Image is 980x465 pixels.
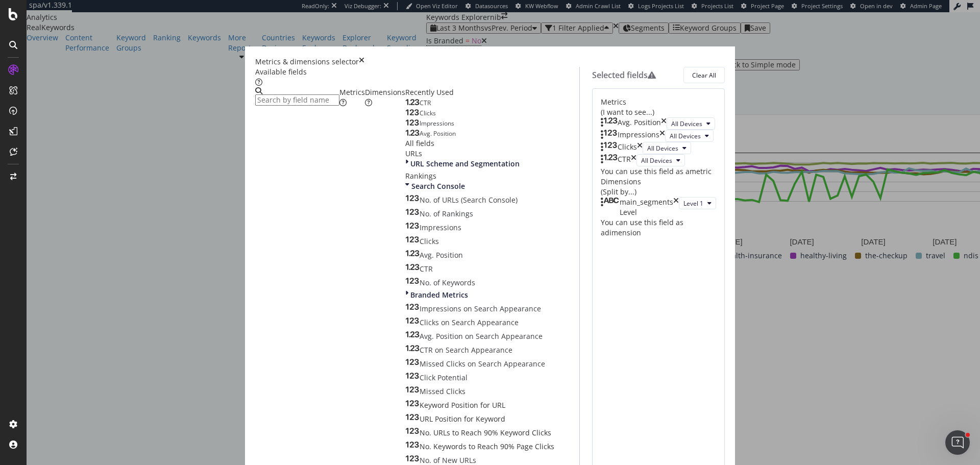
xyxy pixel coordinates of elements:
span: Search Console [411,181,465,191]
span: All Devices [647,144,678,153]
span: Click Potential [420,373,468,382]
span: No. of New URLs [420,455,476,465]
span: Avg. Position [420,250,463,260]
div: times [659,130,665,142]
div: Metrics [339,87,365,108]
span: Avg. Position [420,129,456,138]
div: Dimensions [601,177,716,197]
button: All Devices [665,130,714,142]
span: Keyword Position for URL [420,400,505,410]
button: All Devices [667,117,715,130]
span: CTR [420,99,431,107]
div: URLs [405,149,579,159]
span: No. Keywords to Reach 90% Page Clicks [420,442,554,451]
button: All Devices [636,154,685,166]
span: No. of Keywords [420,278,475,287]
span: No. of URLs (Search Console) [420,195,518,205]
span: No. of Rankings [420,209,473,218]
span: All Devices [670,132,701,140]
div: Dimensions [365,87,405,108]
button: All Devices [643,142,691,154]
div: Clear All [692,71,716,80]
div: main_segments LeveltimesLevel 1 [601,197,716,217]
div: You can use this field as a metric [601,166,716,177]
span: CTR on Search Appearance [420,345,512,355]
div: (I want to see...) [601,107,716,117]
div: You can use this field as a dimension [601,217,716,238]
span: Clicks [420,109,436,117]
div: times [637,142,643,154]
span: Branded Metrics [410,290,468,300]
span: Impressions on Search Appearance [420,304,541,313]
div: times [673,197,679,217]
div: main_segments Level [620,197,673,217]
div: Avg. Position [618,117,661,130]
span: All Devices [641,156,672,165]
div: ClickstimesAll Devices [601,142,716,154]
div: (Split by...) [601,187,716,197]
span: Level 1 [683,199,703,208]
span: Clicks on Search Appearance [420,317,519,327]
div: Metrics & dimensions selector [255,57,359,67]
div: times [631,154,636,166]
div: Impressions [618,130,659,142]
input: Search by field name [255,94,339,106]
span: CTR [420,264,433,274]
div: times [359,57,364,67]
div: Rankings [405,171,579,181]
span: URL Scheme and Segmentation [410,159,520,168]
div: All fields [405,138,579,149]
div: Avg. PositiontimesAll Devices [601,117,716,130]
span: Impressions [420,223,461,232]
div: CTRtimesAll Devices [601,154,716,166]
iframe: Intercom live chat [945,430,970,455]
span: All Devices [671,119,702,128]
span: Impressions [420,119,454,128]
div: CTR [618,154,631,166]
button: Clear All [683,67,725,83]
div: times [661,117,667,130]
div: Recently Used [405,87,579,97]
span: Avg. Position on Search Appearance [420,331,543,341]
div: Clicks [618,142,637,154]
span: Missed Clicks [420,386,465,396]
div: Selected fields [592,69,656,81]
span: Clicks [420,236,439,246]
div: ImpressionstimesAll Devices [601,130,716,142]
div: Available fields [255,67,579,77]
span: URL Position for Keyword [420,414,505,424]
span: No. URLs to Reach 90% Keyword Clicks [420,428,551,437]
div: Metrics [601,97,716,117]
span: Missed Clicks on Search Appearance [420,359,545,369]
button: Level 1 [679,197,716,209]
